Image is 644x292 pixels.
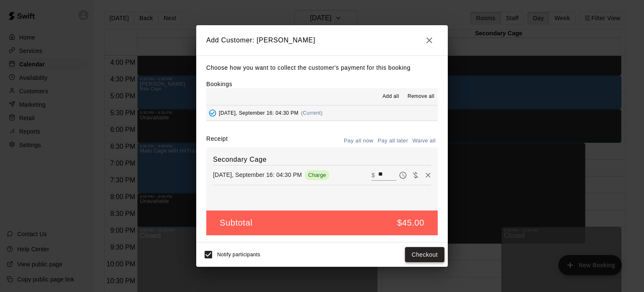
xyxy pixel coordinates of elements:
[342,134,376,147] button: Pay all now
[408,92,434,101] span: Remove all
[376,134,410,147] button: Pay all later
[410,134,438,147] button: Waive all
[301,110,323,116] span: (Current)
[409,171,422,178] span: Waive payment
[206,63,438,73] p: Choose how you want to collect the customer's payment for this booking
[397,217,424,229] h5: $45.00
[206,81,232,87] label: Bookings
[422,169,434,182] button: Remove
[405,247,444,263] button: Checkout
[371,171,375,179] p: $
[377,90,404,103] button: Add all
[206,107,219,119] button: Added - Collect Payment
[305,172,330,178] span: Charge
[206,134,228,147] label: Receipt
[404,90,438,103] button: Remove all
[213,154,431,165] h6: Secondary Cage
[382,92,399,101] span: Add all
[206,105,438,121] button: Added - Collect Payment[DATE], September 16: 04:30 PM(Current)
[196,25,448,55] h2: Add Customer: [PERSON_NAME]
[217,252,260,258] span: Notify participants
[397,171,409,178] span: Pay later
[213,171,302,179] p: [DATE], September 16: 04:30 PM
[219,110,299,116] span: [DATE], September 16: 04:30 PM
[220,217,252,229] h5: Subtotal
